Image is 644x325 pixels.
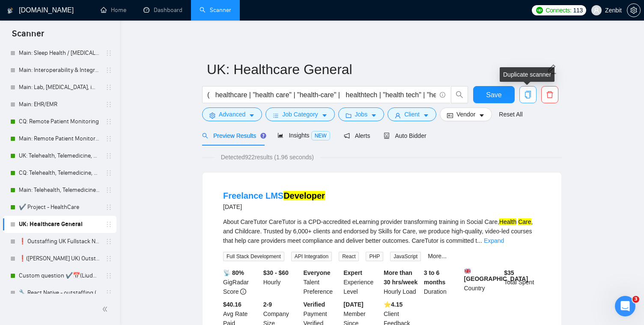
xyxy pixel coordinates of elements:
span: API Integration [291,252,332,261]
span: Auto Bidder [384,132,426,139]
button: search [451,86,468,103]
div: Duplicate scanner [500,67,555,82]
span: area-chart [277,132,283,138]
span: holder [105,152,112,159]
div: About CareTutor CareTutor is a CPD-accredited eLearning provider transforming training in Social ... [223,217,541,245]
span: user [593,7,599,13]
span: caret-down [371,112,377,119]
span: 113 [573,6,583,15]
span: robot [384,133,390,139]
b: $30 - $60 [263,269,289,276]
input: Search Freelance Jobs... [207,89,436,100]
span: folder [346,112,352,119]
span: search [202,133,208,139]
span: Jobs [355,110,368,119]
b: Everyone [304,269,331,276]
span: Client [404,110,420,119]
b: Verified [304,301,325,308]
mark: Developer [283,191,325,200]
a: ❗ Outstaffing UK Fullstack Node | React [19,233,100,250]
img: upwork-logo.png [536,7,543,14]
iframe: Intercom live chat [615,296,635,316]
span: Job Category [282,110,318,119]
b: More than 30 hrs/week [384,269,417,286]
a: Main: Remote Patient Monitoring [19,130,100,147]
a: searchScanner [200,6,231,14]
a: Main: EHR/EMR [19,96,100,113]
span: holder [105,135,112,142]
a: UK: Healthcare General [19,216,100,233]
div: Experience Level [342,268,382,296]
span: notification [344,133,350,139]
button: settingAdvancedcaret-down [202,107,262,121]
img: logo [7,4,13,18]
a: CQ: Remote Patient Monitoring [19,113,100,130]
span: search [451,91,468,98]
span: holder [105,101,112,108]
div: GigRadar Score [221,268,262,296]
span: holder [105,255,112,262]
div: [DATE] [223,202,325,212]
span: caret-down [423,112,429,119]
div: Tooltip anchor [259,132,267,140]
span: holder [105,170,112,176]
mark: Care [518,218,531,225]
div: Hourly Load [382,268,422,296]
span: Save [486,89,501,100]
b: 2-9 [263,301,272,308]
a: Reset All [499,110,522,119]
b: ⭐️ 4.15 [384,301,402,308]
span: Scanner [5,27,51,45]
input: Scanner name... [207,59,544,80]
span: Preview Results [202,132,264,139]
span: user [395,112,401,119]
a: Main: Telehealth, Telemedicine, Virtual Care [19,182,100,199]
span: info-circle [440,92,445,98]
a: UK: Telehealth, Telemedicine, Virtual Care [19,147,100,164]
a: Freelance LMSDeveloper [223,191,325,200]
span: holder [105,204,112,211]
a: 🔧 React Native - outstaffing (Dmitry) [19,284,100,301]
span: holder [105,187,112,194]
div: Total Spent [502,268,543,296]
div: Hourly [262,268,302,296]
a: ❗([PERSON_NAME] UK) Outstaffing [GEOGRAPHIC_DATA] Fullstack Node | React [19,250,100,267]
a: CQ: Telehealth, Telemedicine, Virtual Care [19,164,100,182]
b: [GEOGRAPHIC_DATA] [464,268,528,282]
span: edit [546,64,557,75]
span: Connects: [546,6,571,15]
button: copy [519,86,537,103]
button: setting [627,3,641,17]
span: info-circle [240,289,246,295]
span: caret-down [479,112,485,119]
div: Talent Preference [302,268,342,296]
span: double-left [102,305,110,313]
b: $40.16 [223,301,241,308]
span: holder [105,221,112,228]
span: NEW [311,131,330,140]
span: 3 [632,296,639,303]
span: holder [105,118,112,125]
span: Insights [277,132,330,139]
a: Custom question ✔️📅(Liudmyla [GEOGRAPHIC_DATA]) Outstaffing [GEOGRAPHIC_DATA] Fullstack Node | React [19,267,100,284]
a: Main: Sleep Health / [MEDICAL_DATA] App [19,45,100,62]
a: More... [428,253,447,259]
span: caret-down [322,112,328,119]
img: 🇬🇧 [465,268,471,274]
a: dashboardDashboard [143,6,182,14]
span: holder [105,50,112,57]
button: Save [473,86,515,103]
button: barsJob Categorycaret-down [265,107,334,121]
b: $ 35 [504,269,514,276]
b: 📡 80% [223,269,244,276]
b: Expert [343,269,362,276]
span: bars [273,112,279,119]
span: Detected 922 results (1.96 seconds) [215,152,320,162]
span: holder [105,84,112,91]
span: React [339,252,359,261]
span: holder [105,238,112,245]
span: delete [542,91,558,98]
a: Expand [484,237,504,244]
div: Country [462,268,503,296]
span: setting [627,7,640,14]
